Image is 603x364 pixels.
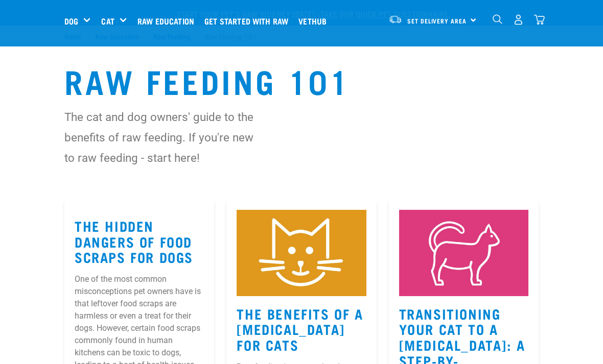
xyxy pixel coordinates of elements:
h1: Raw Feeding 101 [64,62,539,99]
img: Instagram_Core-Brand_Wildly-Good-Nutrition-13.jpg [399,210,528,296]
img: home-icon-1@2x.png [493,14,502,24]
a: The Benefits Of A [MEDICAL_DATA] For Cats [237,309,363,348]
a: Dog [64,15,78,27]
span: Set Delivery Area [407,19,467,22]
img: Instagram_Core-Brand_Wildly-Good-Nutrition-2.jpg [237,210,366,296]
a: Get started with Raw [202,1,296,41]
img: user.png [513,14,524,25]
a: Vethub [296,1,334,41]
a: Cat [101,15,114,27]
a: The Hidden Dangers of Food Scraps for Dogs [75,222,193,260]
a: Raw Education [135,1,202,41]
img: home-icon@2x.png [534,14,545,25]
img: van-moving.png [388,15,402,24]
p: The cat and dog owners' guide to the benefits of raw feeding. If you're new to raw feeding - star... [64,107,254,168]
